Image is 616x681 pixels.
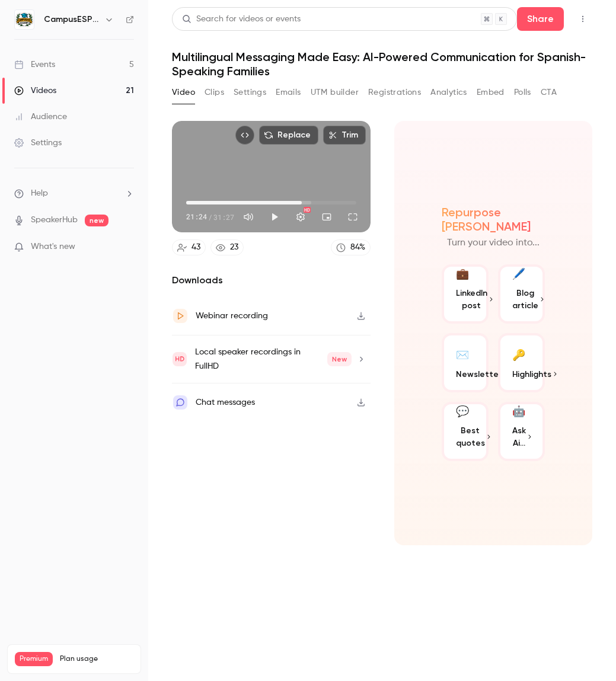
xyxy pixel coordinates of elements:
span: / [208,212,212,222]
p: Turn your video into... [447,236,540,250]
span: What's new [31,241,75,253]
div: ✉️ [456,345,469,363]
div: 43 [191,241,200,254]
button: Embed video [235,126,254,145]
span: Best quotes [456,424,485,449]
h2: Repurpose [PERSON_NAME] [442,205,545,234]
span: 21:24 [186,212,207,222]
button: 🖊️Blog article [498,264,545,324]
button: Share [517,7,564,31]
button: Top Bar Actions [573,9,592,28]
span: LinkedIn post [456,287,487,312]
div: 84 % [350,241,365,254]
li: help-dropdown-opener [14,187,134,200]
button: Settings [234,83,266,102]
div: Videos [14,85,56,97]
button: Play [263,205,286,229]
div: 💼 [456,266,469,282]
button: 🔑Highlights [498,333,545,392]
div: Settings [14,137,62,149]
button: Trim [323,126,366,145]
span: Help [31,187,48,200]
button: 🤖Ask Ai... [498,402,545,461]
span: Plan usage [60,654,133,664]
button: 💼LinkedIn post [442,264,489,324]
div: Chat messages [196,395,255,410]
div: 🖊️ [512,266,525,282]
a: 84% [331,239,371,255]
button: Mute [237,205,260,229]
button: Emails [276,83,301,102]
div: 🤖 [512,404,525,420]
span: new [85,215,108,226]
div: 23 [230,241,238,254]
div: 🔑 [512,345,525,363]
div: Audience [14,111,67,123]
div: HD [304,207,311,213]
button: 💬Best quotes [442,402,489,461]
span: New [327,352,352,366]
img: CampusESP Academy [15,10,34,29]
span: Blog article [512,287,538,312]
div: Events [14,59,55,71]
button: Embed [477,83,505,102]
span: 31:27 [213,212,234,222]
div: 21:24 [186,212,234,222]
h6: CampusESP Academy [44,14,100,25]
button: Turn on miniplayer [315,205,339,229]
a: 43 [172,239,206,255]
span: Highlights [512,368,551,381]
button: Settings [289,205,312,229]
h2: Downloads [172,273,371,287]
button: Clips [205,83,224,102]
button: ✉️Newsletter [442,333,489,392]
span: Ask Ai... [512,424,526,449]
h1: Multilingual Messaging Made Easy: AI-Powered Communication for Spanish-Speaking Families [172,50,592,78]
button: Video [172,83,195,102]
a: SpeakerHub [31,214,78,226]
a: 23 [210,239,244,255]
button: Registrations [368,83,421,102]
button: Replace [259,126,318,145]
button: CTA [541,83,557,102]
button: Full screen [341,205,365,229]
button: Polls [514,83,531,102]
span: Newsletter [456,368,502,381]
button: UTM builder [311,83,359,102]
div: Search for videos or events [182,13,301,25]
div: Local speaker recordings in FullHD [195,345,352,373]
span: Premium [15,652,53,666]
div: 💬 [456,404,469,420]
div: Webinar recording [196,309,268,323]
button: Analytics [430,83,467,102]
iframe: Noticeable Trigger [120,242,134,252]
